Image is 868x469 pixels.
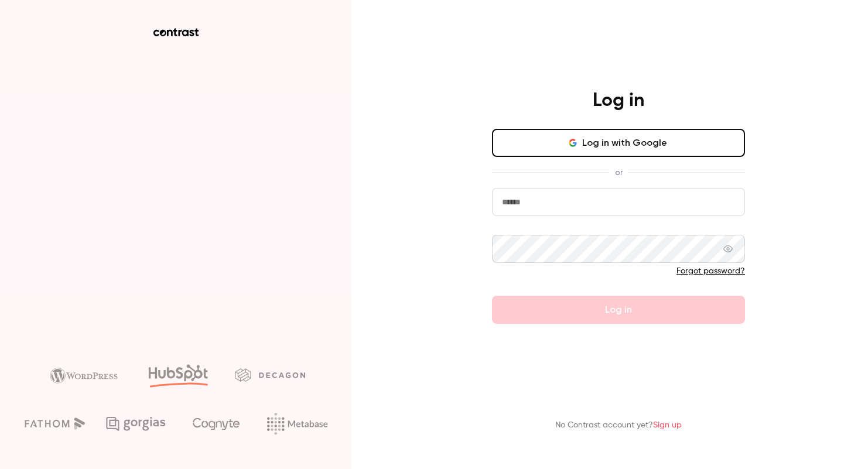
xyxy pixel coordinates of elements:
h4: Log in [593,89,644,112]
a: Sign up [653,421,682,429]
span: or [609,166,628,179]
a: Forgot password? [676,267,745,275]
img: decagon [235,368,305,381]
p: No Contrast account yet? [555,419,682,432]
button: Log in with Google [492,129,745,157]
